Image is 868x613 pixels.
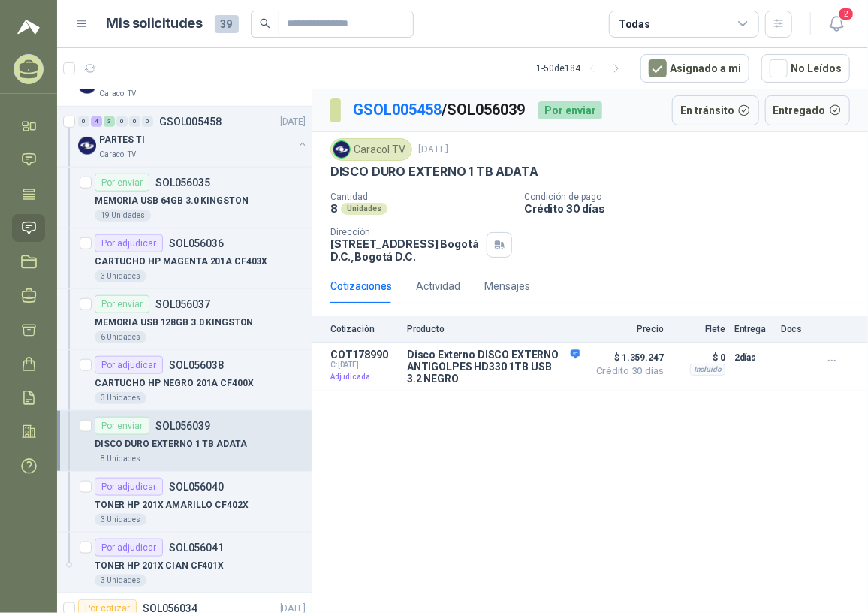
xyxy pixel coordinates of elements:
p: Crédito 30 días [524,202,862,215]
div: 3 Unidades [95,270,146,282]
div: 3 Unidades [95,575,146,587]
div: Por enviar [538,101,602,119]
p: [DATE] [280,115,306,129]
span: Crédito 30 días [589,367,664,376]
p: SOL056039 [155,421,210,431]
div: Por enviar [95,174,149,192]
button: Asignado a mi [640,54,749,83]
p: Producto [407,324,580,334]
div: Por adjudicar [95,478,163,496]
a: 0 4 3 0 0 0 GSOL005458[DATE] Company LogoPARTES TICaracol TV [78,113,309,161]
button: 2 [823,11,850,38]
div: Por enviar [95,295,149,313]
p: SOL056041 [169,542,224,553]
div: Por adjudicar [95,234,163,252]
p: GSOL005458 [159,116,222,127]
h1: Mis solicitudes [107,13,203,35]
p: Dirección [330,227,481,237]
a: Por adjudicarSOL056040TONER HP 201X AMARILLO CF402X3 Unidades [57,472,312,533]
div: 19 Unidades [95,210,151,222]
div: Mensajes [484,278,530,294]
a: Por adjudicarSOL056036CARTUCHO HP MAGENTA 201A CF403X3 Unidades [57,228,312,289]
span: search [260,18,270,29]
p: CARTUCHO HP NEGRO 201A CF400X [95,376,254,391]
div: Todas [619,16,650,32]
button: No Leídos [761,54,850,83]
p: Condición de pago [524,192,862,202]
p: Caracol TV [99,149,136,161]
p: Entrega [734,324,772,334]
div: 0 [142,116,153,127]
p: CARTUCHO HP MAGENTA 201A CF403X [95,255,267,269]
p: [STREET_ADDRESS] Bogotá D.C. , Bogotá D.C. [330,237,481,263]
p: SOL056037 [155,299,210,310]
span: C: [DATE] [330,361,398,370]
p: 8 [330,202,338,215]
p: SOL056038 [169,360,224,370]
div: 6 Unidades [95,331,146,343]
p: DISCO DURO EXTERNO 1 TB ADATA [330,164,538,180]
div: 0 [78,116,89,127]
p: PARTES TI [99,133,145,147]
div: Por enviar [95,417,149,435]
p: SOL056035 [155,177,210,188]
p: DISCO DURO EXTERNO 1 TB ADATA [95,437,247,451]
p: MEMORIA USB 64GB 3.0 KINGSTON [95,194,249,208]
div: 8 Unidades [95,453,146,465]
a: Por enviarSOL056039DISCO DURO EXTERNO 1 TB ADATA8 Unidades [57,411,312,472]
p: Adjudicada [330,370,398,385]
span: 2 [838,7,854,21]
p: SOL056036 [169,238,224,249]
a: Por enviarSOL056035MEMORIA USB 64GB 3.0 KINGSTON19 Unidades [57,168,312,228]
div: 3 Unidades [95,392,146,404]
p: SOL056040 [169,482,224,492]
div: 1 - 50 de 184 [536,56,628,80]
div: Actividad [416,278,460,294]
p: $ 0 [673,349,725,367]
a: GSOL005458 [353,101,442,119]
span: 39 [215,15,239,33]
a: Por adjudicarSOL056038CARTUCHO HP NEGRO 201A CF400X3 Unidades [57,350,312,411]
div: Unidades [341,203,387,215]
a: Por enviarSOL056037MEMORIA USB 128GB 3.0 KINGSTON6 Unidades [57,289,312,350]
p: Precio [589,324,664,334]
p: Cantidad [330,192,512,202]
p: / SOL056039 [353,98,526,122]
div: Incluido [690,364,725,376]
div: Cotizaciones [330,278,392,294]
div: 3 Unidades [95,514,146,526]
button: Entregado [765,95,851,125]
p: 2 días [734,349,772,367]
button: En tránsito [672,95,759,125]
img: Logo peakr [17,18,40,36]
div: 3 [104,116,115,127]
p: Cotización [330,324,398,334]
div: 0 [116,116,128,127]
p: Disco Externo DISCO EXTERNO ANTIGOLPES HD330 1TB USB 3.2 NEGRO [407,349,580,385]
img: Company Logo [333,141,350,158]
a: Por adjudicarSOL056041TONER HP 201X CIAN CF401X3 Unidades [57,533,312,593]
div: Caracol TV [330,138,412,161]
div: Por adjudicar [95,356,163,374]
p: Flete [673,324,725,334]
p: TONER HP 201X CIAN CF401X [95,559,224,573]
div: 0 [129,116,140,127]
p: MEMORIA USB 128GB 3.0 KINGSTON [95,316,253,330]
img: Company Logo [78,137,96,155]
p: Caracol TV [99,88,136,100]
span: $ 1.359.247 [589,349,664,367]
div: 4 [91,116,102,127]
div: Por adjudicar [95,539,163,557]
p: COT178990 [330,349,398,361]
p: [DATE] [418,143,448,157]
p: TONER HP 201X AMARILLO CF402X [95,498,249,512]
p: Docs [781,324,811,334]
